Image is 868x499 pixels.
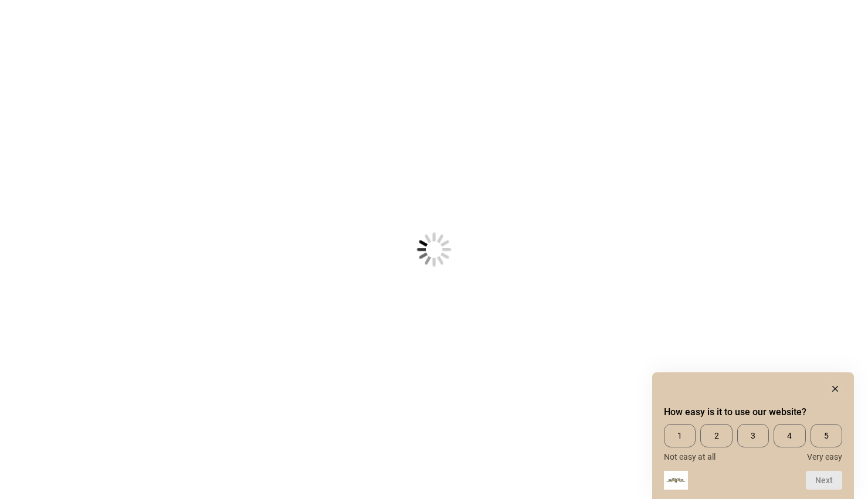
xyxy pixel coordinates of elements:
[811,424,842,447] span: 5
[806,471,842,490] button: Next question
[664,424,842,461] div: How easy is it to use our website? Select an option from 1 to 5, with 1 being Not easy at all and...
[664,452,716,461] span: Not easy at all
[737,424,769,447] span: 3
[807,452,842,461] span: Very easy
[664,405,842,419] h2: How easy is it to use our website? Select an option from 1 to 5, with 1 being Not easy at all and...
[774,424,805,447] span: 4
[700,424,732,447] span: 2
[828,382,842,396] button: Hide survey
[359,175,509,325] img: Loading
[664,424,696,447] span: 1
[664,382,842,490] div: How easy is it to use our website? Select an option from 1 to 5, with 1 being Not easy at all and...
